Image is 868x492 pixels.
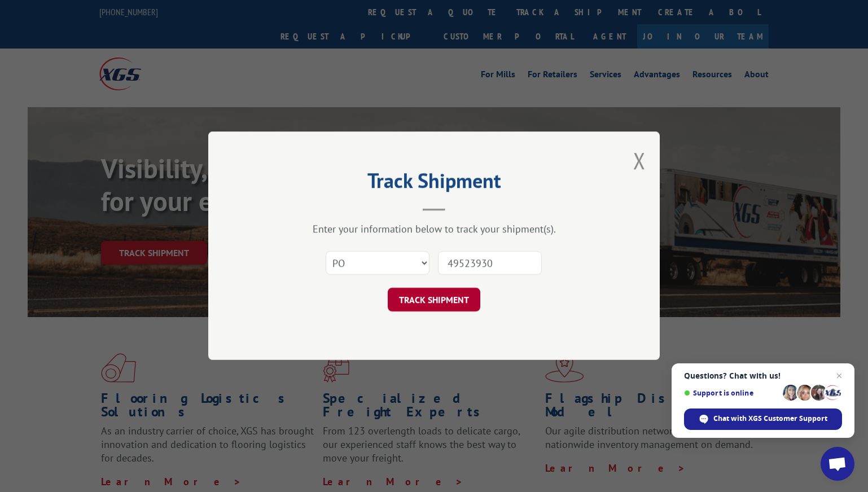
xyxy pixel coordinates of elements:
div: Chat with XGS Customer Support [684,408,842,430]
button: Close modal [633,146,646,175]
span: Close chat [832,369,846,383]
span: Support is online [684,389,779,397]
span: Questions? Chat with us! [684,371,842,380]
div: Enter your information below to track your shipment(s). [265,223,603,236]
div: Open chat [821,447,854,481]
h2: Track Shipment [265,173,603,194]
button: TRACK SHIPMENT [388,288,480,312]
span: Chat with XGS Customer Support [713,414,827,424]
input: Number(s) [438,252,542,275]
